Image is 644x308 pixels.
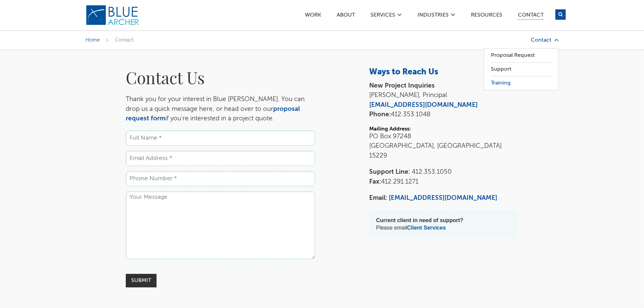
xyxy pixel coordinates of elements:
input: Submit [126,274,157,287]
strong: Fax: [369,179,381,185]
strong: New Project Inquiries [369,82,435,89]
p: Please email [376,217,511,232]
a: [EMAIL_ADDRESS][DOMAIN_NAME] [369,102,478,108]
a: Work [305,13,321,20]
a: [EMAIL_ADDRESS][DOMAIN_NAME] [389,195,497,201]
h1: Contact Us [126,67,315,88]
a: Resources [471,13,503,20]
img: Blue Archer Logo [86,5,140,26]
a: SERVICES [370,13,396,20]
a: Client Services [407,225,446,231]
span: 412.353.1050 [412,169,452,175]
input: Phone Number * [126,171,315,186]
p: [PERSON_NAME], Principal 412.353.1048 [369,81,518,120]
p: Thank you for your interest in Blue [PERSON_NAME]. You can drop us a quick message here, or head ... [126,95,315,124]
strong: Email: [369,195,387,201]
a: Contact [518,13,544,20]
a: Home [86,38,100,43]
strong: Support Line: [369,169,410,175]
strong: Current client in need of support? [376,217,463,223]
input: Full Name * [126,131,315,146]
a: Support [491,63,552,76]
strong: Mailing Address: [369,126,411,132]
p: PO Box 97248 [GEOGRAPHIC_DATA], [GEOGRAPHIC_DATA] 15229 [369,132,518,161]
a: Training [491,76,552,90]
a: Industries [417,13,449,20]
a: Contact [491,37,559,43]
span: Contact [115,38,134,43]
strong: Phone: [369,111,391,118]
input: Email Address * [126,151,315,166]
h3: Ways to Reach Us [369,67,518,78]
a: ABOUT [336,13,355,20]
a: Proposal Request [491,49,552,62]
p: 412.291.1271 [369,167,518,187]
